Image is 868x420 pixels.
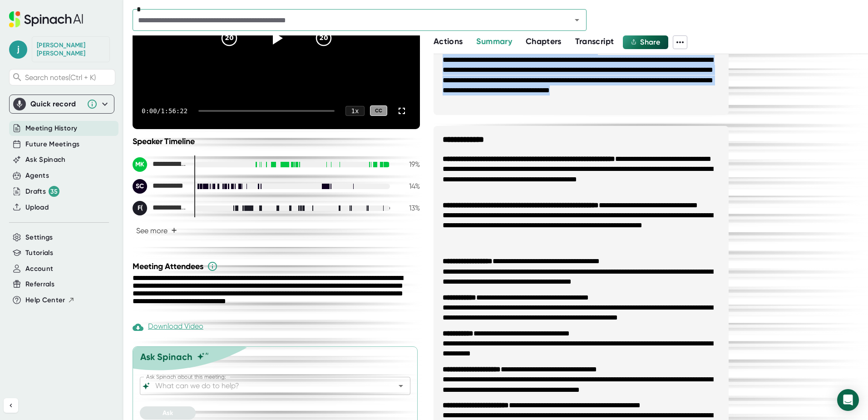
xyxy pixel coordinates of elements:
[575,36,614,46] span: Transcript
[397,204,420,212] div: 13 %
[133,223,181,239] button: See more+
[49,186,59,197] div: 35
[30,100,82,109] div: Quick record
[25,264,53,274] button: Account
[25,139,79,150] button: Future Meetings
[25,186,59,197] div: Drafts
[25,232,53,243] button: Settings
[575,35,614,48] button: Transcript
[133,261,422,272] div: Meeting Attendees
[133,136,420,146] div: Speaker Timeline
[640,38,660,46] span: Share
[25,279,54,290] button: Referrals
[133,201,147,215] div: F(
[837,389,859,411] div: Open Intercom Messenger
[142,107,187,115] div: 0:00 / 1:56:22
[4,398,18,413] button: Collapse sidebar
[153,380,381,392] input: What can we do to help?
[25,202,49,213] button: Upload
[395,380,407,392] button: Open
[434,35,463,48] button: Actions
[9,40,27,59] span: j
[133,322,203,333] div: Download Video
[345,106,365,116] div: 1 x
[25,170,49,181] button: Agents
[13,95,110,113] div: Quick record
[25,295,75,305] button: Help Center
[571,14,583,26] button: Open
[397,182,420,190] div: 14 %
[25,155,66,165] button: Ask Spinach
[140,406,196,420] button: Ask
[133,179,187,194] div: Staci Cross
[434,36,463,46] span: Actions
[133,157,147,172] div: MK
[476,36,512,46] span: Summary
[133,201,187,215] div: Frances Fu (she/her)
[25,186,59,197] button: Drafts 35
[370,105,387,116] div: CC
[25,73,113,82] span: Search notes (Ctrl + K)
[25,248,53,258] button: Tutorials
[171,227,177,234] span: +
[25,295,65,305] span: Help Center
[397,160,420,169] div: 19 %
[133,179,147,194] div: SC
[526,35,562,48] button: Chapters
[476,35,512,48] button: Summary
[25,123,77,134] button: Meeting History
[526,36,562,46] span: Chapters
[140,351,192,362] div: Ask Spinach
[37,41,105,57] div: Joan Beck
[163,409,173,417] span: Ask
[623,35,668,49] button: Share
